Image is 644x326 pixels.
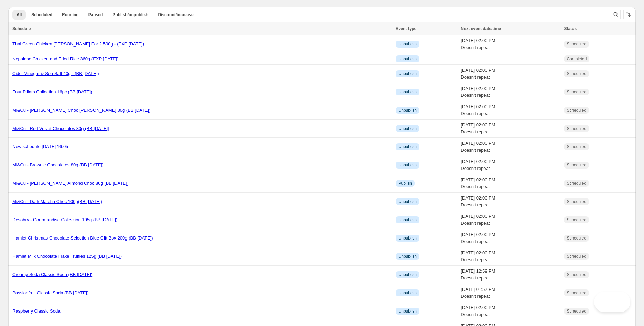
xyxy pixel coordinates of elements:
[611,10,621,19] button: Search and filter results
[459,302,562,320] td: [DATE] 02:00 PM Doesn't repeat
[12,217,117,222] a: Desobry - Gourmandise Collection 105g (BB [DATE])
[459,193,562,211] td: [DATE] 02:00 PM Doesn't repeat
[399,108,417,113] span: Unpublish
[12,254,122,259] a: Hamlet Milk Chocolate Flake Truffles 125g (BB [DATE])
[12,26,31,31] span: Schedule
[12,272,92,277] a: Creamy Soda Classic Soda (BB [DATE])
[399,254,417,259] span: Unpublish
[567,126,586,131] span: Scheduled
[12,144,68,149] a: New schedule [DATE] 16:05
[567,199,586,204] span: Scheduled
[12,41,144,47] a: Thai Green Chicken [PERSON_NAME] For 2 500g - (EXP [DATE])
[399,199,417,204] span: Unpublish
[459,211,562,229] td: [DATE] 02:00 PM Doesn't repeat
[12,181,129,186] a: Mi&Cu - [PERSON_NAME] Almond Choc 80g (BB [DATE])
[623,10,633,19] button: Sort the results
[459,247,562,266] td: [DATE] 02:00 PM Doesn't repeat
[567,290,586,296] span: Scheduled
[459,174,562,193] td: [DATE] 02:00 PM Doesn't repeat
[31,12,52,18] span: Scheduled
[459,120,562,138] td: [DATE] 02:00 PM Doesn't repeat
[12,308,60,314] a: Raspberry Classic Soda
[399,290,417,296] span: Unpublish
[567,56,587,62] span: Completed
[12,56,119,61] a: Nepalese Chicken and Fried Rice 360g (EXP [DATE])
[396,26,417,31] span: Event type
[567,71,586,77] span: Scheduled
[399,41,417,47] span: Unpublish
[12,71,99,76] a: Cider Vinegar & Sea Salt 40g - (BB [DATE])
[594,292,630,312] iframe: Toggle Customer Support
[399,217,417,223] span: Unpublish
[112,12,148,18] span: Publish/unpublish
[459,65,562,83] td: [DATE] 02:00 PM Doesn't repeat
[567,108,586,113] span: Scheduled
[567,235,586,241] span: Scheduled
[12,108,150,113] a: Mi&Cu - [PERSON_NAME] Choc [PERSON_NAME] 80g (BB [DATE])
[12,235,153,241] a: Hamlet Christmas Chocolate Selection Blue Gift Box 200g (BB [DATE])
[459,156,562,174] td: [DATE] 02:00 PM Doesn't repeat
[564,26,577,31] span: Status
[399,144,417,150] span: Unpublish
[567,144,586,150] span: Scheduled
[12,162,104,167] a: Mi&Cu - Brownie Chocolates 80g (BB [DATE])
[567,41,586,47] span: Scheduled
[399,162,417,168] span: Unpublish
[459,284,562,302] td: [DATE] 01:57 PM Doesn't repeat
[62,12,79,18] span: Running
[459,101,562,120] td: [DATE] 02:00 PM Doesn't repeat
[399,56,417,62] span: Unpublish
[567,217,586,223] span: Scheduled
[399,308,417,314] span: Unpublish
[567,181,586,186] span: Scheduled
[459,229,562,247] td: [DATE] 02:00 PM Doesn't repeat
[459,35,562,53] td: [DATE] 02:00 PM Doesn't repeat
[17,12,22,18] span: All
[567,254,586,259] span: Scheduled
[567,272,586,277] span: Scheduled
[12,126,109,131] a: Mi&Cu - Red Velvet Chocolates 80g (BB [DATE])
[567,308,586,314] span: Scheduled
[399,235,417,241] span: Unpublish
[399,181,412,186] span: Publish
[567,162,586,168] span: Scheduled
[459,266,562,284] td: [DATE] 12:59 PM Doesn't repeat
[459,138,562,156] td: [DATE] 02:00 PM Doesn't repeat
[459,83,562,101] td: [DATE] 02:00 PM Doesn't repeat
[158,12,193,18] span: Discount/increase
[399,126,417,131] span: Unpublish
[12,199,102,204] a: Mi&Cu - Dark Matcha Choc 100g(BB [DATE])
[88,12,103,18] span: Paused
[399,89,417,95] span: Unpublish
[12,89,92,94] a: Four Pillars Collection 16pc (BB [DATE])
[567,89,586,95] span: Scheduled
[12,290,89,295] a: Passionfruit Classic Soda (BB [DATE])
[461,26,501,31] span: Next event date/time
[399,71,417,77] span: Unpublish
[399,272,417,277] span: Unpublish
